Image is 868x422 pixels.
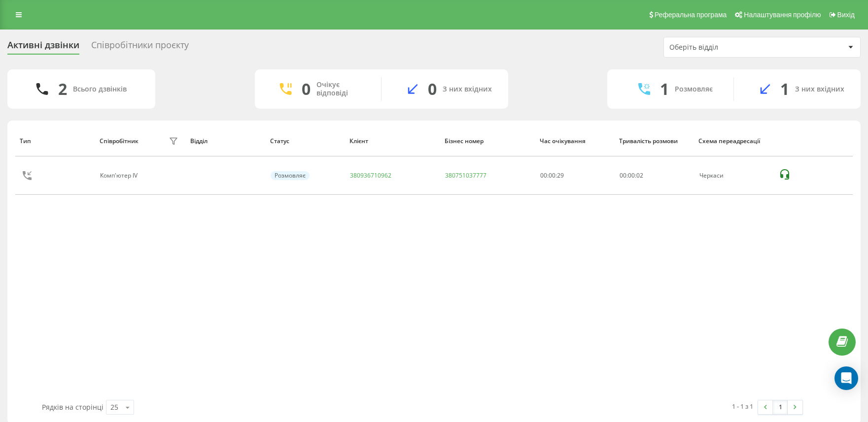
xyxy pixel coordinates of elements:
[636,171,643,180] span: 02
[540,172,609,179] div: 00:00:29
[271,171,310,180] div: Розмовляє
[655,11,727,19] span: Реферальна програма
[699,172,768,179] div: Черкаси
[445,171,486,180] a: 380751037777
[732,401,753,411] div: 1 - 1 з 1
[669,43,787,52] div: Оберіть відділ
[91,40,189,55] div: Співробітники проєкту
[675,85,713,93] div: Розмовляє
[628,171,635,180] span: 00
[540,138,610,145] div: Час очікування
[837,11,855,19] span: Вихід
[42,402,104,412] span: Рядків на сторінці
[100,138,139,145] div: Співробітник
[744,11,821,19] span: Налаштування профілю
[350,171,391,180] a: 380936710962
[20,138,90,145] div: Тип
[349,138,435,145] div: Клієнт
[100,172,140,179] div: Комп'ютер ІV
[302,80,311,98] div: 0
[619,138,689,145] div: Тривалість розмови
[795,85,844,93] div: З них вхідних
[316,81,366,97] div: Очікує відповіді
[620,171,626,180] span: 00
[620,172,643,179] div: : :
[445,138,530,145] div: Бізнес номер
[698,138,768,145] div: Схема переадресації
[780,80,789,98] div: 1
[110,402,118,412] div: 25
[428,80,437,98] div: 0
[190,138,260,145] div: Відділ
[58,80,67,98] div: 2
[773,400,788,414] a: 1
[73,85,127,93] div: Всього дзвінків
[834,366,858,390] div: Open Intercom Messenger
[270,138,340,145] div: Статус
[443,85,492,93] div: З них вхідних
[7,40,79,55] div: Активні дзвінки
[660,80,669,98] div: 1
